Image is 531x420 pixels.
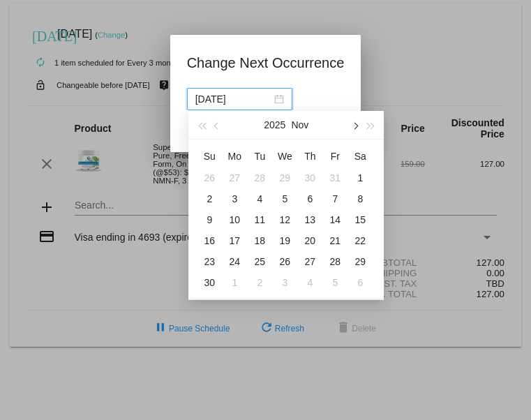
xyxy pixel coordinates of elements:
[297,272,322,293] td: 12/4/2025
[297,167,322,188] td: 10/30/2025
[264,111,285,139] button: 2025
[301,253,318,270] div: 27
[301,232,318,249] div: 20
[322,145,347,167] th: Fri
[276,274,293,291] div: 3
[352,274,368,291] div: 6
[322,230,347,251] td: 11/21/2025
[276,232,293,249] div: 19
[187,119,248,144] button: Update
[247,209,272,230] td: 11/11/2025
[327,253,343,270] div: 28
[297,145,322,167] th: Thu
[276,170,293,186] div: 29
[297,188,322,209] td: 11/6/2025
[226,211,243,228] div: 10
[251,190,268,207] div: 4
[197,230,222,251] td: 11/16/2025
[272,209,297,230] td: 11/12/2025
[197,209,222,230] td: 11/9/2025
[347,111,363,139] button: Next month (PageDown)
[194,111,209,139] button: Last year (Control + left)
[226,253,243,270] div: 24
[297,209,322,230] td: 11/13/2025
[272,145,297,167] th: Wed
[327,274,343,291] div: 5
[201,170,218,186] div: 26
[301,274,318,291] div: 4
[327,170,343,186] div: 31
[347,145,373,167] th: Sat
[347,251,373,272] td: 11/29/2025
[276,253,293,270] div: 26
[363,111,378,139] button: Next year (Control + right)
[291,111,308,139] button: Nov
[272,167,297,188] td: 10/29/2025
[222,272,247,293] td: 12/1/2025
[226,190,243,207] div: 3
[201,211,218,228] div: 9
[222,167,247,188] td: 10/27/2025
[301,170,318,186] div: 30
[222,209,247,230] td: 11/10/2025
[226,274,243,291] div: 1
[327,232,343,249] div: 21
[347,188,373,209] td: 11/8/2025
[322,251,347,272] td: 11/28/2025
[322,272,347,293] td: 12/5/2025
[201,190,218,207] div: 2
[352,170,368,186] div: 1
[222,145,247,167] th: Mon
[197,167,222,188] td: 10/26/2025
[247,230,272,251] td: 11/18/2025
[201,232,218,249] div: 16
[222,230,247,251] td: 11/17/2025
[352,190,368,207] div: 8
[272,272,297,293] td: 12/3/2025
[301,211,318,228] div: 13
[210,111,225,139] button: Previous month (PageUp)
[251,232,268,249] div: 18
[201,253,218,270] div: 23
[272,251,297,272] td: 11/26/2025
[226,232,243,249] div: 17
[247,188,272,209] td: 11/4/2025
[272,230,297,251] td: 11/19/2025
[347,209,373,230] td: 11/15/2025
[197,251,222,272] td: 11/23/2025
[347,230,373,251] td: 11/22/2025
[297,251,322,272] td: 11/27/2025
[322,188,347,209] td: 11/7/2025
[251,253,268,270] div: 25
[297,230,322,251] td: 11/20/2025
[352,211,368,228] div: 15
[226,170,243,186] div: 27
[352,253,368,270] div: 29
[247,251,272,272] td: 11/25/2025
[301,190,318,207] div: 6
[197,145,222,167] th: Sun
[347,272,373,293] td: 12/6/2025
[322,167,347,188] td: 10/31/2025
[201,274,218,291] div: 30
[347,167,373,188] td: 11/1/2025
[322,209,347,230] td: 11/14/2025
[276,190,293,207] div: 5
[327,211,343,228] div: 14
[327,190,343,207] div: 7
[247,145,272,167] th: Tue
[197,272,222,293] td: 11/30/2025
[251,170,268,186] div: 28
[352,232,368,249] div: 22
[251,211,268,228] div: 11
[251,274,268,291] div: 2
[222,251,247,272] td: 11/24/2025
[272,188,297,209] td: 11/5/2025
[197,188,222,209] td: 11/2/2025
[187,52,345,74] h1: Change Next Occurrence
[276,211,293,228] div: 12
[195,91,271,107] input: Select date
[222,188,247,209] td: 11/3/2025
[247,167,272,188] td: 10/28/2025
[247,272,272,293] td: 12/2/2025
